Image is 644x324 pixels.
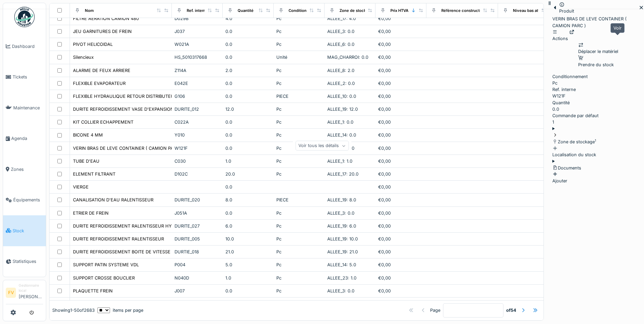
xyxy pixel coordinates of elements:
div: Voir [610,23,625,33]
div: ETRIER DE FREIN [73,210,109,216]
a: Dashboard [3,31,46,62]
div: Localisation du stock [552,145,596,158]
div: DURITE_027 [174,223,220,229]
div: €0,00 [378,262,424,268]
div: PIVOT HELICOIDAL [73,41,113,48]
div: Prendre du stock [578,55,618,68]
div: Produit [559,8,574,14]
div: Gestionnaire local [19,283,43,293]
div: €0,00 [378,275,424,281]
div: Documents [552,165,644,171]
div: 1 [552,119,644,125]
div: €0,00 [378,41,424,48]
div: €0,00 [378,288,424,294]
div: 1.0 [225,158,271,164]
div: Page [430,307,440,313]
div: €0,00 [378,197,424,203]
span: ALLEE_17: 20.0 [327,172,358,177]
div: Commande par défaut [552,112,644,119]
div: Nom [85,7,94,13]
div: 6.0 [225,223,271,229]
div: items per page [97,307,143,313]
span: Agenda [11,135,43,142]
div: Pc [276,223,322,229]
span: ALLEE_14: 5.0 [327,262,356,267]
span: ALLEE_23: 1.0 [327,275,356,281]
div: Y010 [174,132,220,138]
div: 0.0 [225,210,271,216]
div: DURITE REFROIDISSEMENT RALENTISSEUR [73,236,164,242]
div: €0,00 [378,28,424,35]
div: Pc [276,236,322,242]
span: ALLEE_3: 0.0 [327,288,354,293]
div: FLEXIBLE EVAPORATEUR [73,80,126,87]
div: Pc [276,15,322,22]
div: Pc [276,67,322,74]
div: Ref. interne [187,7,208,13]
div: 0.0 [225,93,271,100]
span: Tickets [13,74,43,80]
div: 0.0 [552,106,644,112]
div: 0.0 [225,54,271,60]
div: Prix HTVA [390,7,408,13]
div: DURITE REFROIDISSEMENT RALENTISSEUR HYDRAULIQUE [73,223,197,229]
div: CANALISATION D'EAU RALENTISSEUR [73,197,153,203]
div: ELEMENT FILTRANT [73,171,115,177]
div: DURITE_020 [174,197,220,203]
div: Conditionnement [552,73,644,80]
div: Pc [276,145,322,151]
span: ALLEE_3: 0.0 [327,29,354,34]
div: Pc [276,171,322,177]
span: Zones [11,166,43,173]
span: ALLEE_6: 0.0 [327,42,354,47]
div: ALARME DE FEUX ARRIERE [73,67,130,74]
div: J037 [174,28,220,35]
div: C022A [174,119,220,125]
div: VERIN BRAS DE LEVE CONTAINER ( CAMION PARC ) [73,145,182,151]
span: ALLEE_19: 21.0 [327,249,358,254]
div: Pc [276,119,322,125]
div: 5.0 [225,262,271,268]
sup: 1 [595,139,596,142]
div: Pc [276,106,322,112]
div: Pc [276,288,322,294]
div: SUPPORT PATIN SYSTEME VDL [73,262,139,268]
div: J051A [174,210,220,216]
div: €0,00 [378,158,424,164]
div: Silencieux [73,54,94,60]
div: PLAQUETTE FREIN [73,288,113,294]
div: 0.0 [225,184,271,190]
div: Zone de stockage [339,7,373,13]
span: ALLEE_10: 0.0 [327,94,356,99]
div: Showing 1 - 50 of 2683 [52,307,95,313]
div: W121F [552,93,644,99]
span: ALLEE_8: 2.0 [327,68,354,73]
div: Pc [276,262,322,268]
span: Statistiques [13,258,43,265]
div: Quantité [238,7,254,13]
li: FV [6,288,16,298]
a: Agenda [3,123,46,154]
span: ALLEE_19: 8.0 [327,197,356,202]
span: ALLEE_19: 12.0 [327,107,358,112]
span: Dashboard [12,43,43,50]
div: 4.0 [225,15,271,22]
div: 0.0 [225,145,271,151]
div: €0,00 [378,184,424,190]
span: Stock [13,228,43,234]
div: €0,00 [378,171,424,177]
div: €0,00 [378,210,424,216]
div: VERIN BRAS DE LEVE CONTAINER ( CAMION PARC ) [552,16,644,42]
span: Équipements [13,197,43,203]
span: ALLEE_3: 0.0 [327,211,354,216]
div: SUPPORT CROSSE BOUCLIER [73,275,135,281]
div: 2.0 [225,67,271,74]
div: 0.0 [225,80,271,87]
div: Quantité [552,100,644,106]
div: 12.0 [225,106,271,112]
span: ALLEE_1: 0.0 [327,120,353,125]
div: €0,00 [378,132,424,138]
div: TUBE D'EAU [73,158,99,164]
span: MAG_CHARROI: 0.0 [327,55,368,60]
div: Déplacer le matériel [578,42,618,55]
